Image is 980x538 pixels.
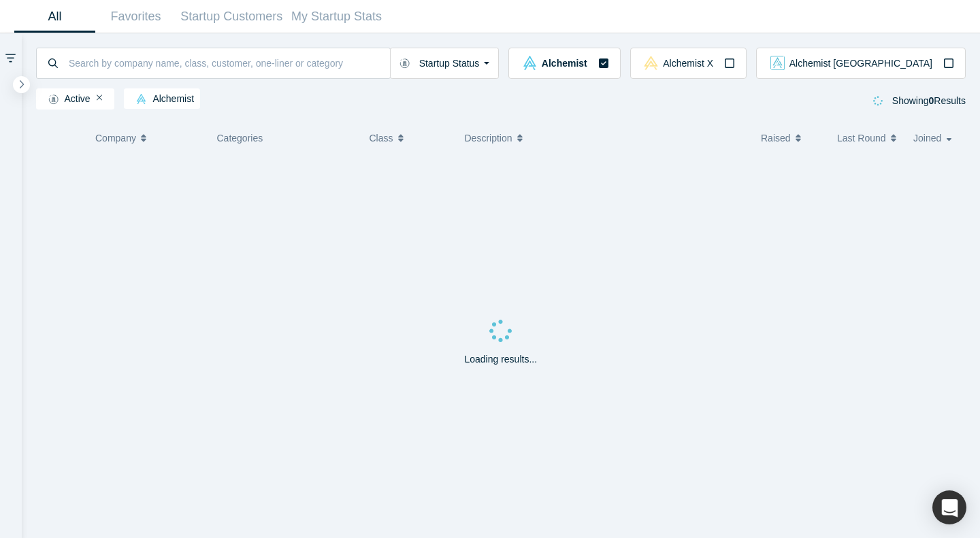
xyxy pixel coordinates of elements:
[176,1,287,33] a: Startup Customers
[913,124,956,152] button: Joined
[130,94,194,105] span: Alchemist
[770,56,785,70] img: alchemist_aj Vault Logo
[136,94,146,104] img: alchemist Vault Logo
[837,124,899,152] button: Last Round
[399,58,410,69] img: Startup status
[465,124,512,152] span: Description
[67,47,390,79] input: Search by company name, class, customer, one-liner or category
[630,48,747,79] button: alchemistx Vault LogoAlchemist X
[95,124,195,152] button: Company
[95,1,176,33] a: Favorites
[95,124,136,152] span: Company
[523,56,537,70] img: alchemist Vault Logo
[14,1,95,33] a: All
[892,95,966,106] span: Showing Results
[761,124,823,152] button: Raised
[370,124,444,152] button: Class
[542,58,587,68] span: Alchemist
[508,48,620,79] button: alchemist Vault LogoAlchemist
[837,124,886,152] span: Last Round
[465,124,747,152] button: Description
[217,133,263,144] span: Categories
[761,124,791,152] span: Raised
[789,58,932,68] span: Alchemist [GEOGRAPHIC_DATA]
[644,56,658,70] img: alchemistx Vault Logo
[48,94,59,105] img: Startup status
[390,48,500,79] button: Startup Status
[464,352,537,367] p: Loading results...
[97,93,103,103] button: Remove Filter
[42,94,91,105] span: Active
[913,124,941,152] span: Joined
[663,58,713,68] span: Alchemist X
[929,95,934,106] strong: 0
[287,1,387,33] a: My Startup Stats
[756,48,966,79] button: alchemist_aj Vault LogoAlchemist [GEOGRAPHIC_DATA]
[370,124,393,152] span: Class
